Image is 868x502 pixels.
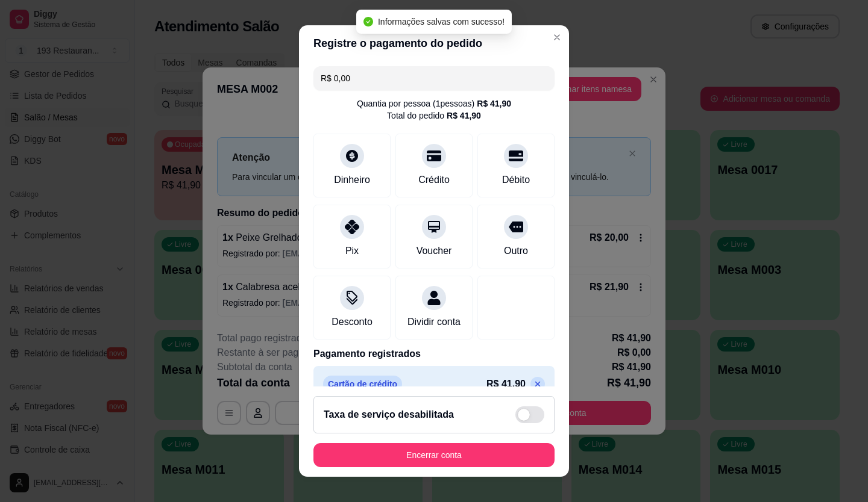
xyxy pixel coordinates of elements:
div: Dinheiro [334,173,370,187]
div: Outro [504,244,528,258]
div: R$ 41,90 [477,98,511,110]
p: R$ 41,90 [486,377,526,391]
div: Pix [345,244,359,258]
input: Ex.: hambúrguer de cordeiro [321,66,547,90]
div: Dividir conta [407,315,461,329]
div: Crédito [418,173,450,187]
div: Quantia por pessoa ( 1 pessoas) [357,98,511,110]
div: Total do pedido [387,110,481,122]
button: Close [547,28,567,47]
span: Informações salvas com sucesso! [378,17,505,26]
div: Desconto [332,315,373,329]
p: Pagamento registrados [313,347,555,361]
p: Cartão de crédito [323,376,402,392]
div: Voucher [417,244,452,258]
span: check-circle [363,17,373,26]
div: Débito [502,173,530,187]
h2: Taxa de serviço desabilitada [324,407,454,422]
header: Registre o pagamento do pedido [299,25,569,61]
button: Encerrar conta [313,443,555,467]
div: R$ 41,90 [447,110,481,122]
